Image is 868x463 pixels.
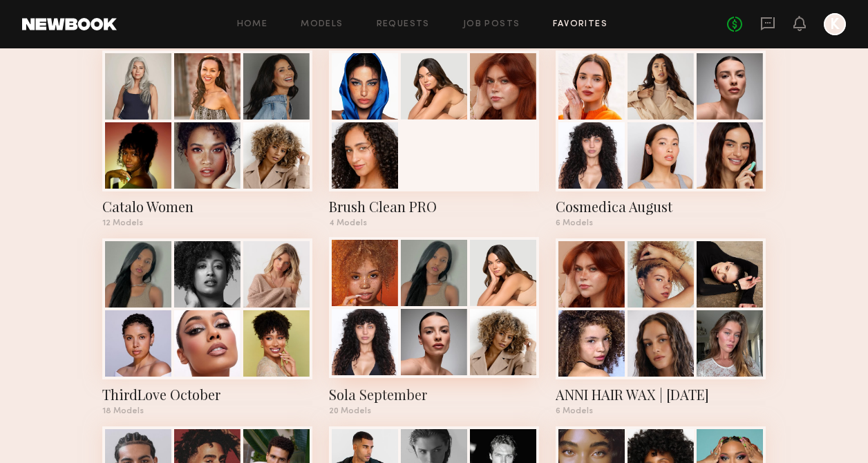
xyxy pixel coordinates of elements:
[556,238,766,415] a: ANNI HAIR WAX | [DATE]6 Models
[102,407,312,415] div: 18 Models
[556,385,766,404] div: ANNI HAIR WAX | AUGUST'25
[553,20,607,29] a: Favorites
[377,20,430,29] a: Requests
[329,385,539,404] div: Sola September
[329,238,539,415] a: Sola September20 Models
[329,407,539,415] div: 20 Models
[824,13,846,35] a: K
[329,197,539,216] div: Brush Clean PRO
[556,407,766,415] div: 6 Models
[102,197,312,216] div: Catalo Women
[329,219,539,227] div: 4 Models
[556,50,766,227] a: Cosmedica August6 Models
[102,50,312,227] a: Catalo Women12 Models
[102,385,312,404] div: ThirdLove October
[556,197,766,216] div: Cosmedica August
[329,50,539,227] a: Brush Clean PRO4 Models
[463,20,520,29] a: Job Posts
[301,20,343,29] a: Models
[102,238,312,415] a: ThirdLove October18 Models
[237,20,268,29] a: Home
[556,219,766,227] div: 6 Models
[102,219,312,227] div: 12 Models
